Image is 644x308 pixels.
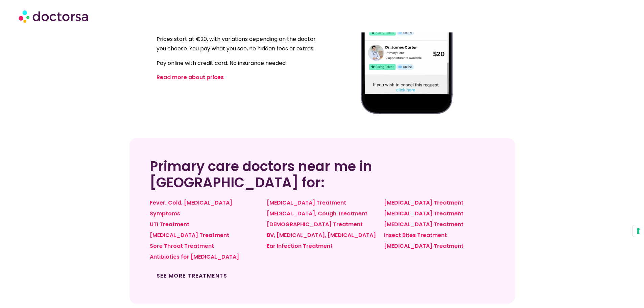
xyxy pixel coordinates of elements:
[325,231,376,239] a: , [MEDICAL_DATA]
[384,242,463,250] a: [MEDICAL_DATA] Treatment
[267,199,346,207] a: [MEDICAL_DATA] Treatment
[274,231,325,239] a: , [MEDICAL_DATA]
[157,34,319,53] p: Prices start at €20, with variations depending on the doctor you choose. You pay what you see, no...
[267,220,363,228] a: [DEMOGRAPHIC_DATA] Treatment
[150,220,189,228] a: UTI Treatment
[384,210,463,217] a: [MEDICAL_DATA] Treatment
[267,231,274,239] a: BV
[384,231,447,239] a: Insect Bites Treatment
[150,199,232,217] a: Fever, Cold, [MEDICAL_DATA] Symptoms
[150,231,229,239] a: [MEDICAL_DATA] Treatment
[157,58,319,68] p: Pay online with credit card. No insurance needed.
[157,272,228,280] a: See more treatments
[384,220,463,228] a: [MEDICAL_DATA] Treatment
[157,73,224,81] a: Read more about prices
[150,158,495,191] h2: Primary care doctors near me in [GEOGRAPHIC_DATA] for:
[633,225,644,237] button: Your consent preferences for tracking technologies
[267,210,367,217] a: [MEDICAL_DATA], Cough Treatment
[150,253,239,261] a: Antibiotics for [MEDICAL_DATA]
[150,242,214,250] a: Sore Throat Treatment
[384,199,463,207] a: [MEDICAL_DATA] Treatment
[267,242,333,250] a: Ear Infection Treatment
